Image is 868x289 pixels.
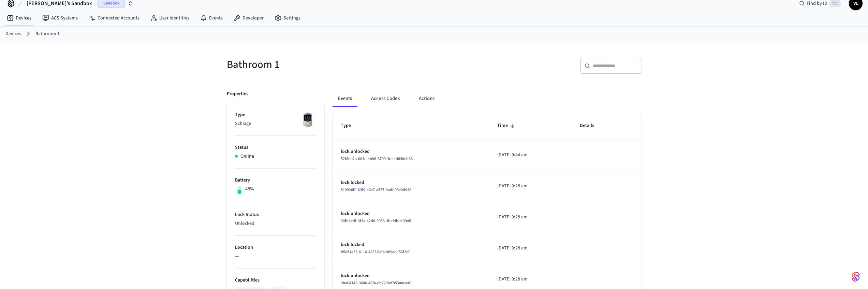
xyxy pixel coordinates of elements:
[341,280,411,286] span: 0ba04146-3606-48fa-8b72-5afb53a0ca46
[299,111,316,128] img: Schlage Sense Smart Deadbolt with Camelot Trim, Front
[333,90,357,107] button: Events
[227,90,248,98] p: Properties
[235,120,316,127] p: Schlage
[269,12,306,24] a: Settings
[341,156,413,162] span: 52f8da2a-004c-4b96-8709-3dced640eb66
[497,183,563,190] p: [DATE] 9:28 am
[497,276,563,283] p: [DATE] 9:28 am
[235,177,316,184] p: Battery
[580,120,603,131] span: Details
[341,120,360,131] span: Type
[497,214,563,221] p: [DATE] 9:28 am
[240,153,254,160] p: Online
[235,277,316,284] p: Capabilities
[235,111,316,118] p: Type
[37,12,83,24] a: ACS Systems
[341,249,410,255] span: b5e54e33-6116-486f-8afa-989ecd56f2cf
[341,241,481,248] p: lock.locked
[245,186,254,193] p: 48%
[497,151,563,159] p: [DATE] 9:44 am
[5,30,21,38] a: Devices
[341,148,481,155] p: lock.unlocked
[341,272,481,279] p: lock.unlocked
[333,90,642,107] div: ant example
[1,12,37,24] a: Devices
[341,187,411,193] span: 519926f0-63f9-4647-a557-0adb93e0d938
[235,211,316,218] p: Lock Status
[35,30,60,38] a: Bathroom 1
[235,144,316,151] p: Status
[227,58,430,72] h5: Bathroom 1
[341,210,481,217] p: lock.unlocked
[852,271,860,282] img: SeamLogoGradient.69752ec5.svg
[228,12,269,24] a: Developer
[235,244,316,251] p: Location
[413,90,440,107] button: Actions
[497,245,563,252] p: [DATE] 9:28 am
[195,12,228,24] a: Events
[366,90,405,107] button: Access Codes
[235,220,316,227] p: Unlocked
[145,12,195,24] a: User Identities
[83,12,145,24] a: Connected Accounts
[235,253,316,260] p: —
[341,179,481,186] p: lock.locked
[341,218,411,224] span: 30fb4edf-3f3a-42d6-9053-3bef4bdc39a5
[497,120,517,131] span: Time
